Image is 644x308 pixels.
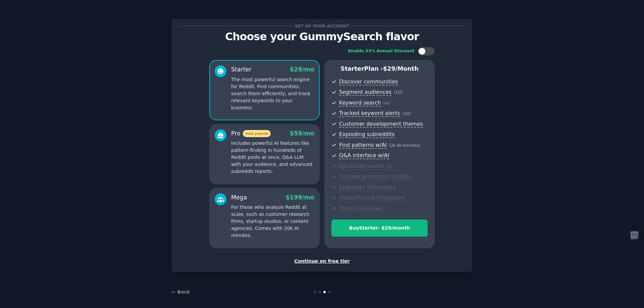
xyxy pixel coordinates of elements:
div: Pro [231,129,271,138]
span: Find patterns w/AI [339,142,387,149]
span: Q&A interface w/AI [339,152,389,159]
span: $ 29 /month [383,65,419,72]
span: Customer development themes [339,121,423,128]
span: ( ∞ ) [383,101,390,106]
div: Starter [231,65,252,74]
p: For those who analyze Reddit at scale, such as customer research firms, startup studios, or conte... [231,204,314,239]
span: most popular [243,130,271,137]
span: Keyword search [339,100,381,107]
span: Segment audiences [339,89,391,96]
span: ( 2k AI minutes ) [389,143,421,148]
span: $ 199 /mo [286,194,314,201]
button: BuyStarter- $29/month [331,220,428,237]
div: Mega [231,193,247,202]
div: Enable 33% Annual Discount [348,48,415,54]
div: Continue on free tier [179,258,465,265]
p: Includes powerful AI features like pattern-finding in hundreds of Reddit posts at once, Q&A LLM w... [231,140,314,175]
span: Tracked keyword alerts [339,110,400,117]
span: ( 10 ) [402,111,411,116]
span: Exploding subreddits [339,131,394,138]
span: Advanced search UI [339,163,391,170]
a: ← Back [172,289,190,295]
span: Content promotion insights [339,173,411,180]
span: $ 29 /mo [290,66,314,73]
span: Product Reviews [339,205,382,212]
p: Choose your GummySearch flavor [179,31,465,43]
span: ( 10 ) [394,90,402,95]
span: $ 59 /mo [290,130,314,137]
span: Set up your account [294,22,351,29]
span: Subreddit influencers [339,184,395,191]
p: The most powerful search engine for Reddit. Find communities, search them efficiently, and track ... [231,76,314,111]
span: Discover communities [339,78,398,85]
div: Buy Starter - $ 29 /month [332,225,427,232]
span: Slack/Discord integration [339,194,406,201]
p: Starter Plan - [331,65,428,73]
